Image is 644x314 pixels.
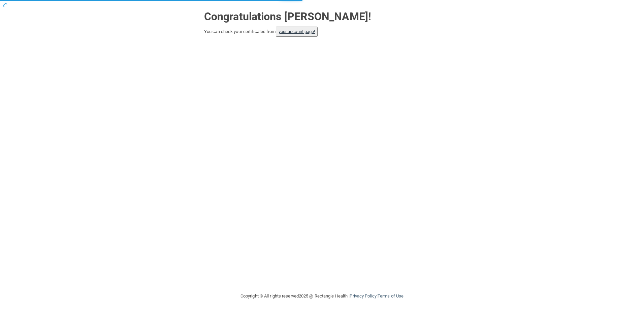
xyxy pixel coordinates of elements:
[378,293,404,299] a: Terms of Use
[199,285,445,307] div: Copyright © All rights reserved 2025 @ Rectangle Health | |
[204,27,440,37] div: You can check your certificates from
[204,10,371,23] strong: Congratulations [PERSON_NAME]!
[279,29,315,34] a: your account page!
[276,27,318,37] button: your account page!
[350,293,376,299] a: Privacy Policy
